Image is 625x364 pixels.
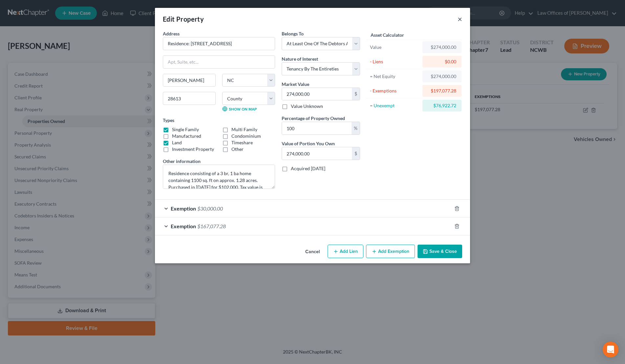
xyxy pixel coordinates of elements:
[171,223,196,229] span: Exemption
[231,146,244,152] label: Other
[172,126,199,133] label: Single Family
[300,245,325,258] button: Cancel
[222,106,257,111] a: Show on Map
[428,102,456,109] div: $76,922.72
[282,115,345,122] label: Percentage of Property Owned
[163,37,275,50] input: Enter address...
[370,44,420,51] div: Value
[352,122,360,134] div: %
[163,117,174,124] label: Types
[370,102,420,109] div: = Unexempt
[352,88,360,100] div: $
[428,88,456,94] div: $197,077.28
[282,122,352,134] input: 0.00
[163,92,216,105] input: Enter zip...
[371,31,404,38] label: Asset Calculator
[231,126,257,133] label: Multi Family
[428,58,456,65] div: $0.00
[370,58,420,65] div: - Liens
[428,44,456,51] div: $274,000.00
[418,245,462,258] button: Save & Close
[163,31,180,36] span: Address
[163,74,215,87] input: Enter city...
[163,14,204,24] div: Edit Property
[291,165,325,172] label: Acquired [DATE]
[163,158,201,165] label: Other information
[291,103,323,110] label: Value Unknown
[370,73,420,80] div: = Net Equity
[328,245,363,258] button: Add Lien
[282,81,309,88] label: Market Value
[197,223,226,229] span: $167,077.28
[171,205,196,212] span: Exemption
[428,73,456,80] div: $274,000.00
[172,139,182,146] label: Land
[370,88,420,94] div: - Exemptions
[163,56,275,68] input: Apt, Suite, etc...
[352,147,360,160] div: $
[282,31,304,36] span: Belongs To
[366,245,415,258] button: Add Exemption
[603,342,618,357] div: Open Intercom Messenger
[282,88,352,100] input: 0.00
[172,146,214,152] label: Investment Property
[282,147,352,160] input: 0.00
[282,55,318,62] label: Nature of Interest
[458,15,462,23] button: ×
[172,133,201,139] label: Manufactured
[231,139,253,146] label: Timeshare
[197,205,223,212] span: $30,000.00
[282,140,335,147] label: Value of Portion You Own
[231,133,261,139] label: Condominium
